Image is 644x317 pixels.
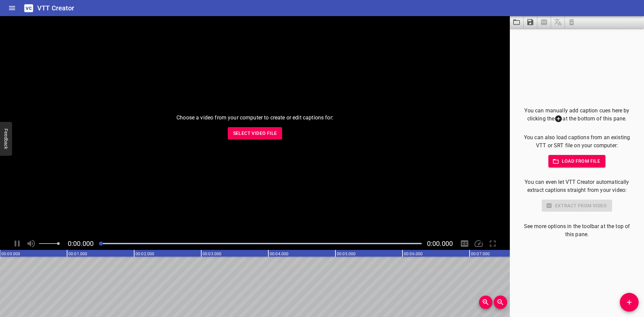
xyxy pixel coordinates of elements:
[203,252,221,256] text: 00:03.000
[458,237,471,250] div: Hide/Show Captions
[551,16,565,28] span: Add some captions below, then you can translate them.
[479,296,492,309] button: Zoom In
[554,157,600,165] span: Load from file
[136,252,154,256] text: 00:02.000
[521,134,633,150] p: You can also load captions from an existing VTT or SRT file on your computer:
[521,200,633,212] div: Select a video in the pane to the left to use this feature
[620,293,639,312] button: Add Cue
[494,296,507,309] button: Zoom Out
[233,129,277,138] span: Select Video File
[99,243,422,244] div: Play progress
[521,222,633,239] p: See more options in the toolbar at the top of this pane.
[537,16,551,28] span: Select a video in the pane to the left, then you can automatically extract captions.
[510,16,524,28] button: Load captions from file
[513,18,521,26] svg: Load captions from file
[486,237,499,250] div: Toggle Full Screen
[228,127,282,140] button: Select Video File
[521,107,633,123] p: You can manually add caption cues here by clicking the at the bottom of this pane.
[68,252,87,256] text: 00:01.000
[526,18,534,26] svg: Save captions to file
[270,252,288,256] text: 00:04.000
[68,240,94,248] span: Current Time
[548,155,606,167] button: Load from file
[427,240,453,248] span: Video Duration
[471,252,490,256] text: 00:07.000
[176,114,333,122] p: Choose a video from your computer to create or edit captions for:
[37,3,74,13] h6: VTT Creator
[1,252,20,256] text: 00:00.000
[337,252,356,256] text: 00:05.000
[521,178,633,194] p: You can even let VTT Creator automatically extract captions straight from your video:
[404,252,423,256] text: 00:06.000
[524,16,537,28] button: Save captions to file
